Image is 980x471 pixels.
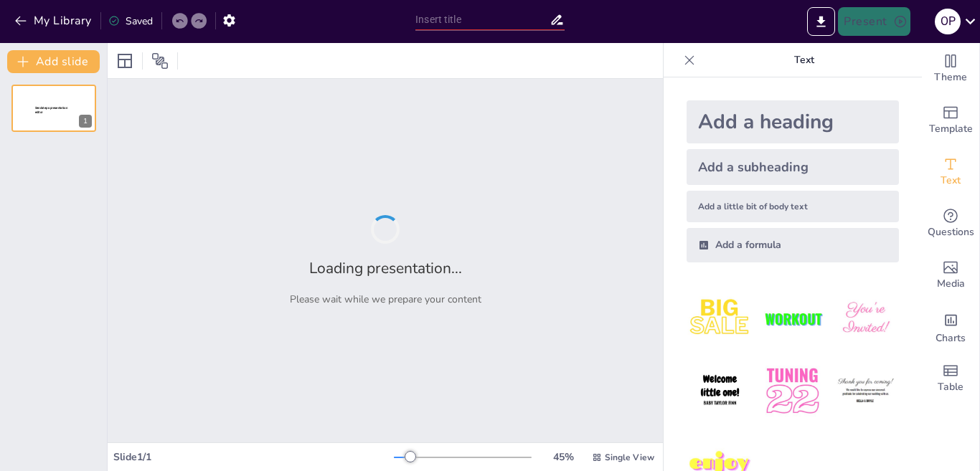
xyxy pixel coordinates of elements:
div: Add a little bit of body text [687,191,899,222]
span: Theme [934,70,967,85]
div: Add text boxes [922,146,979,198]
img: 3.jpeg [832,285,899,352]
div: Add a subheading [687,149,899,185]
p: Text [701,43,908,77]
h2: Loading presentation... [309,258,462,278]
button: Present [838,7,910,36]
span: Sendsteps presentation editor [35,106,67,114]
span: Media [937,276,965,292]
span: Charts [936,330,966,346]
div: Add a table [922,353,979,404]
button: Export to PowerPoint [807,7,835,36]
div: 1 [11,85,96,132]
img: 1.jpeg [687,285,753,352]
button: My Library [11,9,98,32]
span: Text [941,173,961,189]
div: Add a formula [687,228,899,262]
span: Questions [928,224,974,240]
img: 5.jpeg [759,358,826,424]
input: Insert title [415,9,550,30]
p: Please wait while we prepare your content [290,292,481,306]
span: Position [151,52,169,70]
div: Layout [113,49,136,72]
img: 6.jpeg [832,358,899,424]
span: Table [938,379,963,395]
div: Get real-time input from your audience [922,198,979,249]
div: O P [935,9,961,34]
div: 45 % [546,450,580,464]
span: Single View [605,452,654,463]
div: Add a heading [687,100,899,143]
div: 1 [79,115,92,128]
span: Template [929,121,973,137]
img: 2.jpeg [759,285,826,352]
div: Change the overall theme [922,43,979,95]
div: Add images, graphics, shapes or video [922,249,979,301]
button: O P [935,7,961,36]
button: Add slide [7,50,100,73]
img: 4.jpeg [687,358,753,424]
div: Add charts and graphs [922,301,979,353]
div: Slide 1 / 1 [113,450,394,464]
div: Saved [108,14,153,28]
div: Add ready made slides [922,95,979,146]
